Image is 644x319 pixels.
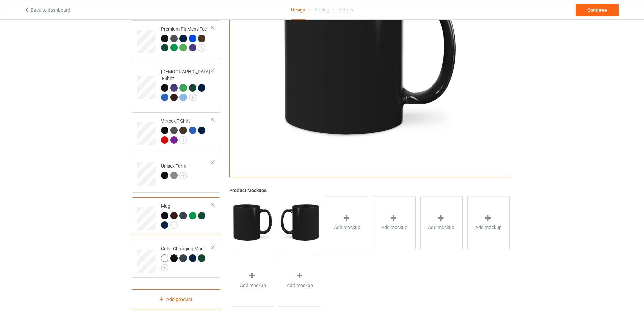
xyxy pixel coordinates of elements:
img: regular.jpg [232,196,274,249]
div: Details [339,0,353,19]
img: svg+xml;base64,PD94bWwgdmVyc2lvbj0iMS4wIiBlbmNvZGluZz0iVVRGLTgiPz4KPHN2ZyB3aWR0aD0iMjJweCIgaGVpZ2... [198,44,205,52]
div: Unisex Tank [132,155,220,193]
a: Back to dashboard [24,7,71,13]
div: Premium Fit Mens Tee [132,20,220,58]
div: Add mockup [232,254,274,307]
span: Add mockup [334,224,360,231]
div: Add product [132,289,220,309]
img: heather_texture.png [170,172,178,179]
img: svg+xml;base64,PD94bWwgdmVyc2lvbj0iMS4wIiBlbmNvZGluZz0iVVRGLTgiPz4KPHN2ZyB3aWR0aD0iMjJweCIgaGVpZ2... [179,172,187,179]
div: Add mockup [326,196,368,249]
img: regular.jpg [279,196,321,249]
img: svg+xml;base64,PD94bWwgdmVyc2lvbj0iMS4wIiBlbmNvZGluZz0iVVRGLTgiPz4KPHN2ZyB3aWR0aD0iMjJweCIgaGVpZ2... [189,94,196,101]
div: Pricing [315,0,329,19]
div: Premium Fit Mens Tee [161,26,211,51]
div: Unisex Tank [161,163,187,179]
div: Add mockup [373,196,416,249]
div: Add mockup [467,196,510,249]
div: Add mockup [279,254,321,307]
div: Add mockup [420,196,463,249]
img: svg+xml;base64,PD94bWwgdmVyc2lvbj0iMS4wIiBlbmNvZGluZz0iVVRGLTgiPz4KPHN2ZyB3aWR0aD0iMjJweCIgaGVpZ2... [170,221,178,229]
img: svg+xml;base64,PD94bWwgdmVyc2lvbj0iMS4wIiBlbmNvZGluZz0iVVRGLTgiPz4KPHN2ZyB3aWR0aD0iMjJweCIgaGVpZ2... [179,136,187,144]
div: Design [291,0,305,20]
div: Color Changing Mug [132,240,220,278]
span: Add mockup [475,224,502,231]
span: Add mockup [287,282,313,289]
div: [DEMOGRAPHIC_DATA] T-Shirt [161,68,211,100]
div: Color Changing Mug [161,245,211,269]
div: Continue [576,4,619,16]
div: Mug [161,203,211,228]
div: Mug [132,197,220,235]
span: Add mockup [240,282,266,289]
div: [DEMOGRAPHIC_DATA] T-Shirt [132,63,220,107]
img: svg+xml;base64,PD94bWwgdmVyc2lvbj0iMS4wIiBlbmNvZGluZz0iVVRGLTgiPz4KPHN2ZyB3aWR0aD0iMjJweCIgaGVpZ2... [161,264,168,271]
div: V-Neck T-Shirt [161,118,211,143]
span: Add mockup [381,224,408,231]
span: Add mockup [428,224,454,231]
div: V-Neck T-Shirt [132,112,220,150]
div: Product Mockups [229,187,512,194]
